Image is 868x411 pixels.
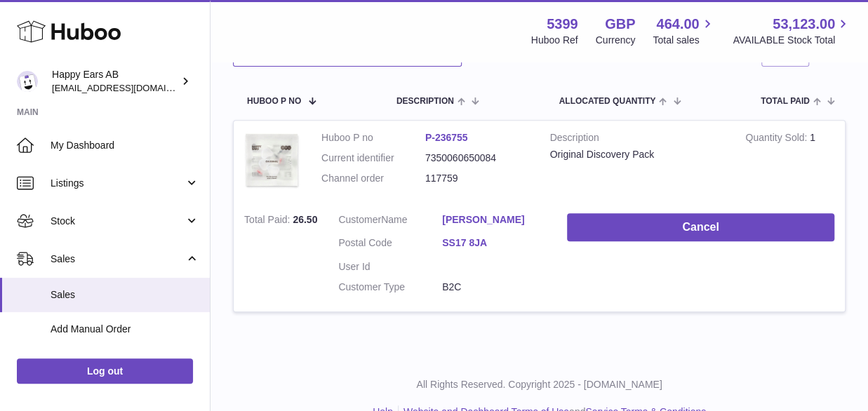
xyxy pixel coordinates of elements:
img: 53991712582217.png [244,131,300,189]
span: AVAILABLE Stock Total [733,34,851,47]
span: My Dashboard [51,139,199,152]
button: Cancel [567,213,834,242]
div: Huboo Ref [531,34,578,47]
a: 464.00 Total sales [653,15,715,47]
strong: 5399 [547,15,578,34]
a: 53,123.00 AVAILABLE Stock Total [733,15,851,47]
dt: Customer Type [338,281,442,294]
span: 26.50 [293,214,317,225]
span: Add Manual Order [51,323,199,336]
dt: Name [338,213,442,230]
td: 1 [735,121,845,203]
div: Currency [596,34,636,47]
span: Total sales [653,34,715,47]
span: 464.00 [656,15,699,34]
span: Description [396,97,454,106]
strong: Quantity Sold [745,132,810,147]
a: [PERSON_NAME] [442,213,546,227]
dt: Huboo P no [321,131,425,144]
strong: GBP [605,15,635,34]
span: ALLOCATED Quantity [559,97,655,106]
a: Log out [17,358,193,384]
dt: User Id [338,260,442,274]
dd: 117759 [425,172,529,185]
span: Sales [51,288,199,302]
strong: Total Paid [244,214,293,229]
strong: Description [550,131,725,148]
div: Original Discovery Pack [550,148,725,161]
img: 3pl@happyearsearplugs.com [17,71,38,92]
dd: 7350060650084 [425,151,529,165]
span: Sales [51,252,185,266]
dd: B2C [442,281,546,294]
dt: Current identifier [321,151,425,165]
span: 53,123.00 [773,15,835,34]
dt: Channel order [321,172,425,185]
a: SS17 8JA [442,236,546,250]
span: Customer [338,214,381,225]
p: All Rights Reserved. Copyright 2025 - [DOMAIN_NAME] [222,378,857,391]
dt: Postal Code [338,236,442,253]
span: Total paid [761,97,810,106]
span: Stock [51,215,185,228]
span: [EMAIL_ADDRESS][DOMAIN_NAME] [52,82,206,93]
span: Listings [51,177,185,190]
span: Huboo P no [247,97,301,106]
a: P-236755 [425,132,468,143]
div: Happy Ears AB [52,68,178,95]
